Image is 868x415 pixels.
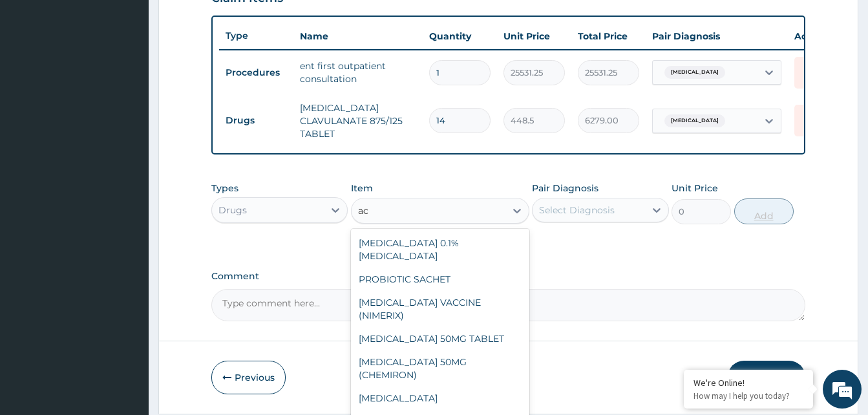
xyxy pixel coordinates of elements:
th: Unit Price [497,23,571,49]
p: How may I help you today? [693,390,803,401]
div: Select Diagnosis [539,204,615,217]
td: [MEDICAL_DATA] CLAVULANATE 875/125 TABLET [293,95,423,147]
button: Submit [728,361,805,394]
th: Actions [788,23,852,49]
div: [MEDICAL_DATA] VACCINE (NIMERIX) [351,291,529,327]
label: Types [211,183,238,194]
div: [MEDICAL_DATA] 50MG TABLET [351,327,529,350]
label: Pair Diagnosis [532,182,598,195]
th: Total Price [571,23,646,49]
div: [MEDICAL_DATA] 50MG (CHEMIRON) [351,350,529,387]
td: ent first outpatient consultation [293,53,423,92]
div: [MEDICAL_DATA] 0.1% [MEDICAL_DATA] [351,231,529,268]
span: We're online! [75,125,178,255]
div: [MEDICAL_DATA] [351,387,529,410]
th: Pair Diagnosis [646,23,788,49]
button: Previous [211,361,286,394]
textarea: Type your message and hit 'Enter' [6,277,246,323]
button: Add [734,198,794,224]
div: We're Online! [693,377,803,388]
div: Minimize live chat window [212,6,243,37]
div: Chat with us now [67,72,217,89]
div: Drugs [218,204,247,217]
div: PROBIOTIC SACHET [351,268,529,291]
th: Quantity [423,23,497,49]
label: Comment [211,271,805,282]
th: Type [219,24,293,48]
label: Item [351,182,373,195]
label: Unit Price [672,182,718,195]
span: [MEDICAL_DATA] [664,66,725,79]
td: Drugs [219,109,293,133]
span: [MEDICAL_DATA] [664,114,725,127]
img: d_794563401_company_1708531726252_794563401 [24,65,52,97]
th: Name [293,23,423,49]
td: Procedures [219,61,293,85]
